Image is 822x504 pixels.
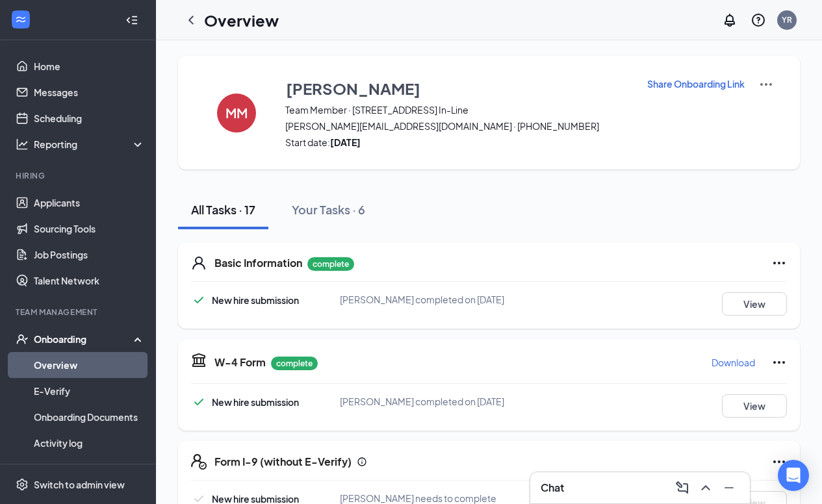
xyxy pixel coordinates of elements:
p: complete [307,257,354,271]
h1: Overview [204,9,279,31]
svg: Ellipses [771,454,787,470]
svg: Minimize [721,480,737,496]
span: [PERSON_NAME] completed on [DATE] [340,294,504,305]
a: Applicants [34,190,145,216]
a: Onboarding Documents [34,404,145,430]
svg: Collapse [125,14,138,27]
svg: FormI9EVerifyIcon [191,454,207,470]
div: Reporting [34,138,146,151]
div: Switch to admin view [34,478,125,491]
svg: User [191,255,207,271]
button: ChevronUp [695,477,716,498]
svg: WorkstreamLogo [14,13,27,26]
svg: UserCheck [16,333,29,346]
svg: ComposeMessage [674,480,690,496]
a: Job Postings [34,242,145,268]
div: All Tasks · 17 [191,201,255,218]
strong: [DATE] [330,136,361,148]
svg: Info [357,457,367,467]
span: New hire submission [212,294,299,306]
a: Overview [34,352,145,378]
span: Team Member · [STREET_ADDRESS] In-Line [285,103,630,116]
button: Minimize [719,477,739,498]
span: [PERSON_NAME] needs to complete [340,492,496,504]
span: Start date: [285,136,630,149]
a: Activity log [34,430,145,456]
button: ComposeMessage [672,477,693,498]
div: Team Management [16,307,142,318]
p: Share Onboarding Link [647,77,745,90]
svg: Analysis [16,138,29,151]
svg: ChevronUp [698,480,713,496]
a: Home [34,53,145,79]
svg: TaxGovernmentIcon [191,352,207,368]
a: Team [34,456,145,482]
h3: Chat [541,481,564,495]
button: Download [711,352,756,373]
img: More Actions [758,77,774,92]
div: Open Intercom Messenger [778,460,809,491]
h3: [PERSON_NAME] [286,77,420,99]
svg: Checkmark [191,394,207,410]
a: Scheduling [34,105,145,131]
h5: Form I-9 (without E-Verify) [214,455,352,469]
h5: Basic Information [214,256,302,270]
h5: W-4 Form [214,355,266,370]
p: complete [271,357,318,370]
svg: Notifications [722,12,738,28]
div: YR [782,14,792,25]
h4: MM [225,108,248,118]
a: Sourcing Tools [34,216,145,242]
svg: QuestionInfo [751,12,766,28]
svg: Ellipses [771,255,787,271]
svg: Ellipses [771,355,787,370]
svg: ChevronLeft [183,12,199,28]
div: Hiring [16,170,142,181]
a: E-Verify [34,378,145,404]
div: Your Tasks · 6 [292,201,365,218]
button: View [722,292,787,316]
button: View [722,394,787,418]
p: Download [712,356,755,369]
button: MM [204,77,269,149]
svg: Settings [16,478,29,491]
div: Onboarding [34,333,134,346]
span: [PERSON_NAME][EMAIL_ADDRESS][DOMAIN_NAME] · [PHONE_NUMBER] [285,120,630,132]
button: Share Onboarding Link [647,77,745,91]
svg: Checkmark [191,292,207,308]
a: Talent Network [34,268,145,294]
a: Messages [34,79,145,105]
span: [PERSON_NAME] completed on [DATE] [340,396,504,407]
button: [PERSON_NAME] [285,77,630,100]
span: New hire submission [212,396,299,408]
